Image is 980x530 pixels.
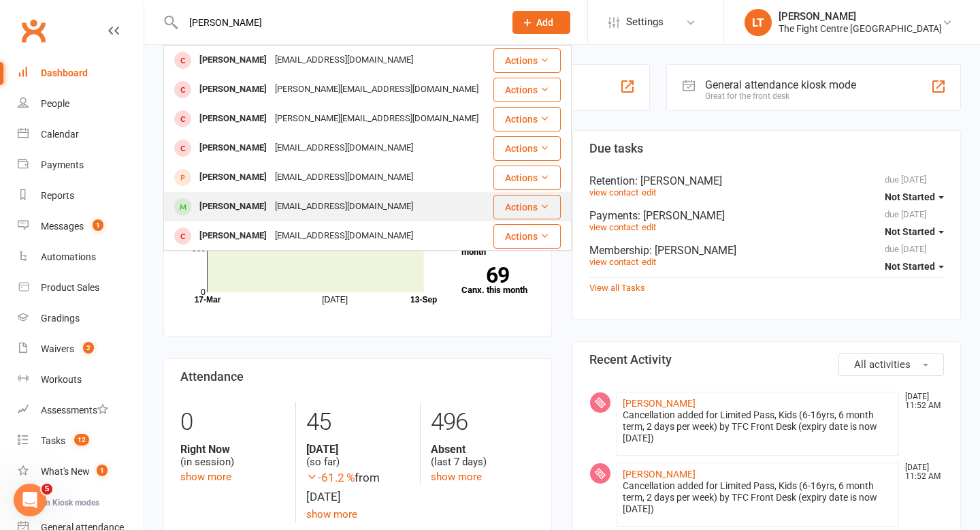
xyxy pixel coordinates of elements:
a: Product Sales [18,272,144,303]
strong: 69 [461,265,509,285]
div: (in session) [180,443,285,469]
div: [PERSON_NAME][EMAIL_ADDRESS][DOMAIN_NAME] [271,80,483,99]
div: Retention [589,174,944,187]
iframe: Intercom live chat [14,484,46,516]
a: Payments [18,150,144,181]
a: Reports [18,181,144,211]
div: [PERSON_NAME] [195,80,271,99]
a: show more [306,508,357,520]
a: show more [431,471,482,483]
div: Assessments [41,405,108,416]
div: 45 [306,402,410,443]
a: People [18,89,144,119]
div: Cancellation added for Limited Pass, Kids (6-16yrs, 6 month term, 2 days per week) by TFC Front D... [623,480,893,515]
a: view contact [589,222,638,232]
button: Add [512,11,570,34]
div: [EMAIL_ADDRESS][DOMAIN_NAME] [271,50,417,70]
div: [PERSON_NAME] [779,10,942,22]
div: LT [745,9,772,36]
span: : [PERSON_NAME] [638,209,725,222]
button: Not Started [885,254,944,279]
a: edit [642,187,656,198]
div: from [DATE] [306,469,410,505]
a: View all Tasks [589,283,645,293]
div: General attendance kiosk mode [705,78,856,91]
div: Payments [41,159,84,170]
a: Tasks 12 [18,426,144,456]
div: Automations [41,251,96,262]
span: 12 [74,434,89,446]
button: Actions [493,166,561,190]
a: view contact [589,257,638,267]
span: : [PERSON_NAME] [635,174,722,187]
div: Waivers [41,343,74,354]
a: edit [642,222,656,232]
div: [PERSON_NAME] [195,168,271,187]
div: Cancellation added for Limited Pass, Kids (6-16yrs, 6 month term, 2 days per week) by TFC Front D... [623,409,893,444]
a: 55New this month [461,229,535,256]
div: Dashboard [41,67,88,78]
button: Not Started [885,185,944,209]
a: Waivers 2 [18,334,144,364]
span: All activities [854,358,911,371]
div: What's New [41,466,90,477]
div: Great for the front desk [705,91,856,101]
a: Calendar [18,119,144,150]
button: Actions [493,48,561,73]
button: Actions [493,224,561,249]
div: (last 7 days) [431,443,535,469]
div: Reports [41,190,74,201]
div: 0 [180,402,285,443]
a: [PERSON_NAME] [623,469,696,480]
a: Automations [18,242,144,272]
div: [PERSON_NAME] [195,138,271,158]
div: [PERSON_NAME] [195,109,271,129]
span: Add [536,17,553,28]
a: view contact [589,187,638,198]
span: 1 [93,219,103,231]
a: Workouts [18,364,144,395]
a: show more [180,471,231,483]
h3: Attendance [180,370,535,384]
a: What's New1 [18,456,144,487]
span: 2 [83,342,94,354]
a: Gradings [18,303,144,334]
div: [PERSON_NAME][EMAIL_ADDRESS][DOMAIN_NAME] [271,109,483,129]
button: Not Started [885,219,944,244]
h3: Recent Activity [589,353,944,367]
a: Dashboard [18,58,144,89]
span: Settings [626,7,664,37]
a: Assessments [18,395,144,426]
span: -61.2 % [306,471,355,484]
h3: Due tasks [589,142,944,155]
div: Product Sales [41,282,99,293]
a: Messages 1 [18,211,144,242]
time: [DATE] 11:52 AM [898,463,943,481]
div: Messages [41,221,84,232]
div: 496 [431,402,535,443]
strong: Right Now [180,443,285,456]
div: People [41,98,69,109]
button: Actions [493,78,561,102]
a: edit [642,257,656,267]
a: [PERSON_NAME] [623,398,696,409]
button: Actions [493,195,561,219]
div: [PERSON_NAME] [195,226,271,246]
span: 5 [42,484,52,495]
div: Workouts [41,374,82,385]
div: [EMAIL_ADDRESS][DOMAIN_NAME] [271,197,417,217]
div: [EMAIL_ADDRESS][DOMAIN_NAME] [271,226,417,246]
div: [EMAIL_ADDRESS][DOMAIN_NAME] [271,138,417,158]
strong: [DATE] [306,443,410,456]
strong: Absent [431,443,535,456]
div: [PERSON_NAME] [195,197,271,217]
span: Not Started [885,226,935,237]
a: 69Canx. this month [461,267,535,294]
div: [PERSON_NAME] [195,50,271,70]
a: Clubworx [16,14,50,48]
button: All activities [838,353,944,376]
div: (so far) [306,443,410,469]
div: Calendar [41,129,79,140]
div: The Fight Centre [GEOGRAPHIC_DATA] [779,22,942,35]
input: Search... [179,13,495,32]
